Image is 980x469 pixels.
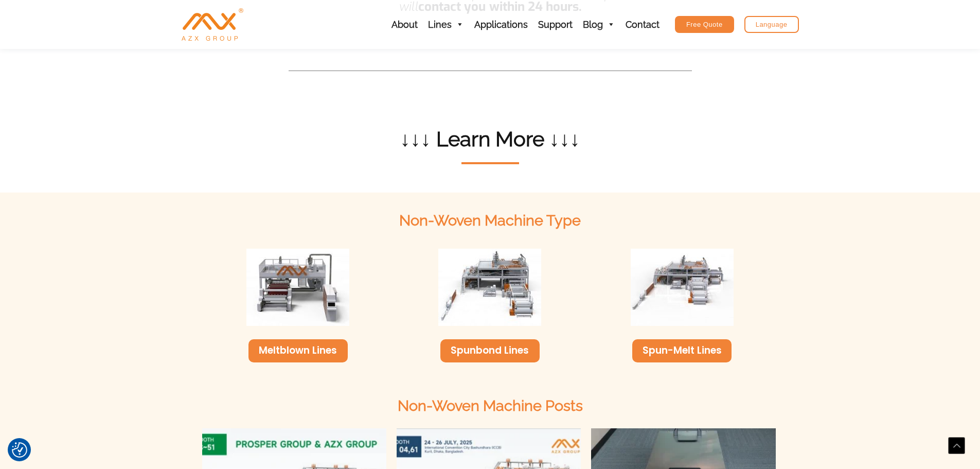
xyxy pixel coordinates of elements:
img: AZX-sss machine [438,249,541,326]
a: Spun-melt Lines [643,343,722,357]
a: Spunbond Lines [451,343,529,357]
img: meltblown non woven fabric making machine [246,249,349,326]
div: Non-woven Machine Type [202,213,778,228]
div: Non-woven Machine Posts [202,398,778,413]
a: Language [744,16,799,33]
img: azx-ssmms spunmelt nonwoven fabric making mahine [631,249,734,326]
a: AZX Nonwoven Machine [182,19,243,29]
button: Consent Preferences [12,442,27,458]
img: Revisit consent button [12,442,27,458]
a: Meltblown Lines [259,343,337,357]
div: ↓↓↓ Learn more ↓↓↓ [202,129,778,149]
a: Free Quote [675,16,734,33]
